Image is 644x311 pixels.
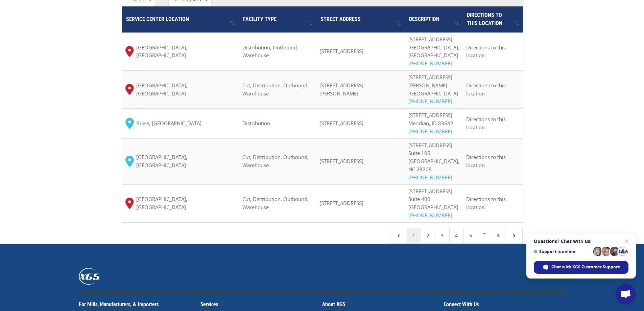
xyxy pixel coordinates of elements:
[316,6,405,32] th: Street Address: activate to sort column ascending
[319,200,363,206] span: [STREET_ADDRESS]
[408,188,452,195] span: [STREET_ADDRESS]
[122,6,239,32] th: Service center location : activate to sort column descending
[408,142,452,149] span: [STREET_ADDRESS]
[466,82,506,97] span: Directions to this location
[125,156,134,167] img: XGS_Icon_Map_Pin_Aqua.png
[322,300,345,308] a: About XGS
[408,98,452,105] a: [PHONE_NUMBER]
[136,119,201,128] span: Boise, [GEOGRAPHIC_DATA]
[396,232,402,239] span: 4
[408,174,452,181] a: [PHONE_NUMBER]
[319,158,363,164] span: [STREET_ADDRESS]
[409,16,439,22] span: Description
[239,6,316,32] th: Facility Type : activate to sort column ascending
[242,196,309,210] span: Cut, Distribution, Outbound, Warehouse
[242,44,298,59] span: Distribution, Outbound, Warehouse
[319,120,363,127] span: [STREET_ADDRESS]
[450,228,464,243] a: 4
[534,249,591,254] span: Support is online
[200,300,218,308] a: Services
[405,6,463,32] th: Description : activate to sort column ascending
[408,196,430,202] span: Suite 400
[467,12,502,26] span: Directions to this location
[136,44,236,60] span: [GEOGRAPHIC_DATA], [GEOGRAPHIC_DATA]
[408,60,452,67] a: [PHONE_NUMBER]
[136,195,236,212] span: [GEOGRAPHIC_DATA], [GEOGRAPHIC_DATA]
[125,198,134,209] img: xgs-icon-map-pin-red.svg
[408,128,452,135] a: [PHONE_NUMBER]
[319,82,363,97] span: [STREET_ADDRESS][PERSON_NAME]
[408,141,459,182] p: Suite 105
[242,120,270,127] span: Distribution
[243,16,277,22] span: Facility Type
[534,261,628,274] div: Chat with XGS Customer Support
[408,90,459,106] div: [GEOGRAPHIC_DATA]
[491,228,505,243] a: 9
[534,239,628,244] span: Questions? Chat with us!
[125,84,134,95] img: xgs-icon-map-pin-red.svg
[466,44,506,59] span: Directions to this location
[125,118,134,129] img: XGS_Icon_Map_Pin_Aqua.png
[466,154,506,169] span: Directions to this location
[125,46,134,57] img: xgs-icon-map-pin-red.svg
[463,6,523,32] th: Directions to this location: activate to sort column ascending
[435,228,450,243] a: 3
[408,36,459,68] p: [STREET_ADDRESS], [GEOGRAPHIC_DATA], [GEOGRAPHIC_DATA]
[466,116,506,131] span: Directions to this location
[421,228,435,243] a: 2
[242,82,309,97] span: Cut, Distribution, Outbound, Warehouse
[79,268,100,285] img: XGS_Logos_ALL_2024_All_White
[408,204,458,210] span: [GEOGRAPHIC_DATA]
[551,264,620,270] span: Chat with XGS Customer Support
[408,73,459,90] div: [STREET_ADDRESS][PERSON_NAME]
[408,120,453,127] span: Meridian, ID 83642
[464,228,478,243] a: 5
[242,154,309,169] span: Cut, Distribution, Outbound, Warehouse
[408,212,452,219] a: [PHONE_NUMBER]
[407,228,421,243] a: 1
[466,196,506,210] span: Directions to this location
[408,158,459,173] span: [GEOGRAPHIC_DATA], NC 28208
[478,228,491,243] span: …
[79,300,159,308] a: For Mills, Manufacturers, & Importers
[444,301,566,311] h2: Connect With Us
[616,284,636,304] div: Open chat
[623,237,631,245] span: Close chat
[136,153,236,170] span: [GEOGRAPHIC_DATA], [GEOGRAPHIC_DATA]
[126,16,189,22] span: Service center location
[320,16,361,22] span: Street Address
[511,232,517,239] span: 5
[136,82,236,98] span: [GEOGRAPHIC_DATA], [GEOGRAPHIC_DATA]
[408,112,452,118] span: [STREET_ADDRESS]
[319,48,363,54] span: [STREET_ADDRESS]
